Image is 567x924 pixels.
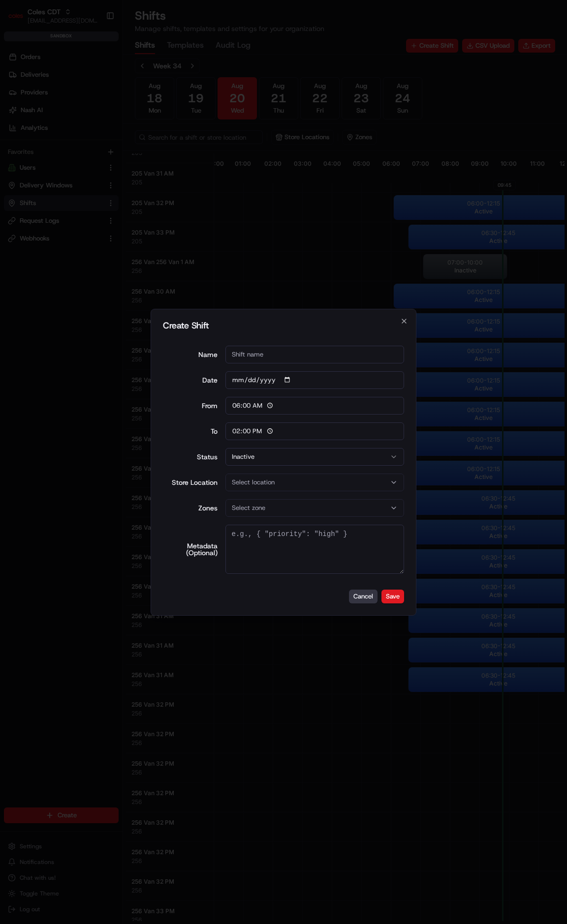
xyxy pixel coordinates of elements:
div: To [163,428,218,435]
a: 📗Knowledge Base [6,139,79,156]
div: We're available if you need us! [33,104,125,112]
button: Cancel [349,590,378,603]
button: Start new chat [167,97,179,109]
label: Metadata (Optional) [163,542,218,556]
span: API Documentation [93,143,158,152]
h2: Create Shift [163,321,404,330]
input: Shift name [225,346,405,363]
button: Select zone [225,499,405,517]
span: Select zone [232,504,265,512]
button: Save [381,590,404,603]
span: Select location [232,478,275,487]
div: 💻 [83,144,91,151]
span: Knowledge Base [20,143,75,152]
p: Welcome 👋 [10,39,179,55]
label: Status [163,453,218,460]
label: Name [163,351,218,358]
a: Powered byPylon [69,166,119,174]
div: From [163,402,218,409]
div: 📗 [10,144,18,151]
label: Zones [163,505,218,511]
span: Pylon [98,167,119,174]
img: 1736555255976-a54dd68f-1ca7-489b-9aae-adbdc363a1c4 [10,94,28,112]
div: Start new chat [33,94,161,104]
label: Store Location [163,479,218,486]
img: Nash [10,10,30,30]
input: Clear [26,63,162,74]
label: Date [163,377,218,384]
a: 💻API Documentation [79,139,162,156]
button: Select location [225,474,405,491]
